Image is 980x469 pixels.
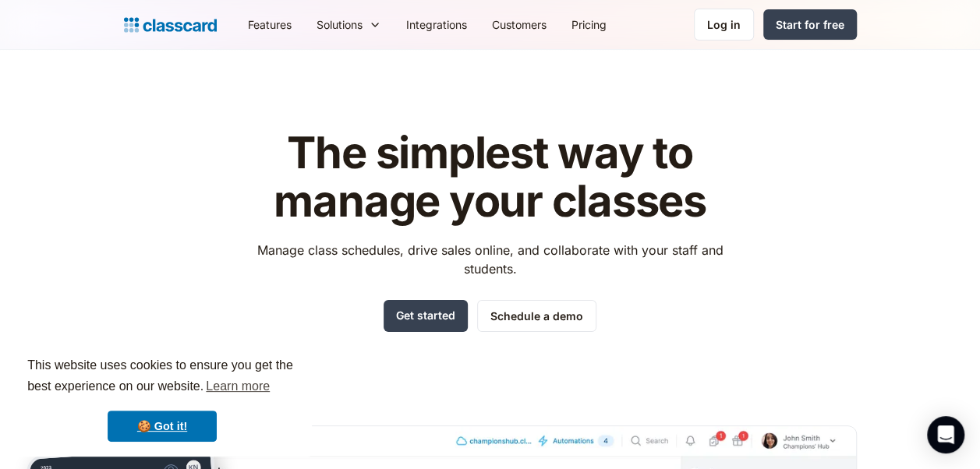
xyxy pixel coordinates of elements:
a: Get started [384,300,468,332]
div: Start for free [776,16,844,33]
h1: The simplest way to manage your classes [242,129,738,225]
a: dismiss cookie message [108,411,217,442]
a: Pricing [559,7,619,42]
a: Start for free [763,9,857,40]
a: Integrations [394,7,479,42]
div: Log in [707,16,741,33]
a: Features [235,7,304,42]
a: Logo [124,14,217,36]
a: learn more about cookies [203,375,272,398]
div: Solutions [304,7,394,42]
div: Open Intercom Messenger [927,416,964,453]
p: Manage class schedules, drive sales online, and collaborate with your staff and students. [242,241,738,278]
div: cookieconsent [12,341,312,457]
a: Customers [479,7,559,42]
a: Log in [694,9,754,41]
span: This website uses cookies to ensure you get the best experience on our website. [27,356,297,398]
div: Solutions [317,16,363,33]
a: Schedule a demo [477,300,596,332]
